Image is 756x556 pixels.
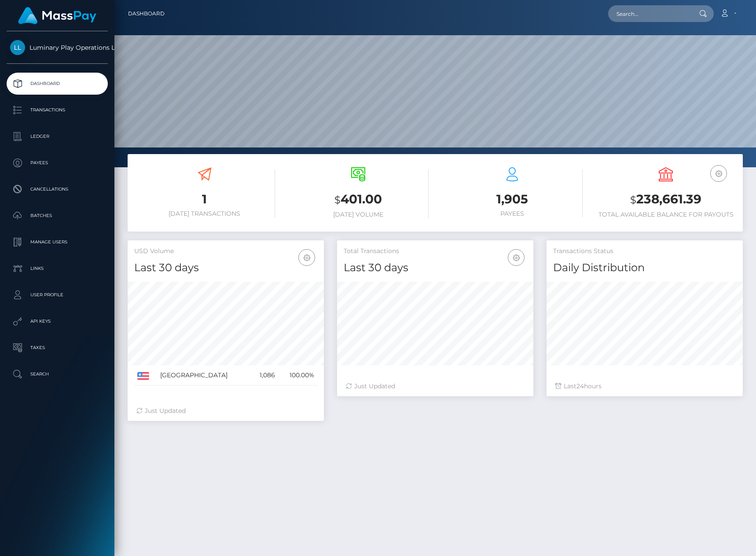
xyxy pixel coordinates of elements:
a: Ledger [7,125,108,147]
a: Cancellations [7,178,108,200]
span: 24 [576,382,584,390]
h5: Total Transactions [344,247,527,256]
p: Payees [10,156,104,169]
a: Transactions [7,99,108,121]
small: $ [334,194,341,206]
p: Search [10,368,104,381]
a: API Keys [7,310,108,332]
h3: 401.00 [288,191,429,209]
p: Ledger [10,130,104,143]
a: Manage Users [7,231,108,253]
h5: Transactions Status [553,247,736,256]
h6: [DATE] Transactions [134,210,275,217]
div: Just Updated [346,382,525,391]
h6: [DATE] Volume [288,211,429,218]
img: Luminary Play Operations Limited [10,40,25,55]
h3: 238,661.39 [596,191,737,209]
a: Search [7,363,108,385]
h4: Last 30 days [344,260,527,276]
p: Cancellations [10,183,104,196]
p: Batches [10,209,104,222]
small: $ [630,194,636,206]
p: Dashboard [10,77,104,90]
h5: USD Volume [134,247,317,256]
span: Luminary Play Operations Limited [7,44,108,52]
p: Links [10,262,104,275]
div: Just Updated [136,406,315,416]
td: 100.00% [278,365,317,386]
img: US.png [137,372,149,380]
a: Taxes [7,337,108,359]
p: API Keys [10,315,104,328]
a: Dashboard [7,73,108,95]
a: Payees [7,152,108,174]
input: Search... [608,5,691,22]
p: Manage Users [10,236,104,249]
h6: Total Available Balance for Payouts [596,211,737,218]
h4: Daily Distribution [553,260,736,276]
img: MassPay Logo [18,7,96,24]
h3: 1,905 [442,191,583,208]
p: Taxes [10,341,104,354]
h3: 1 [134,191,275,208]
h6: Payees [442,210,583,217]
a: Links [7,258,108,280]
p: Transactions [10,103,104,117]
h4: Last 30 days [134,260,317,276]
a: User Profile [7,284,108,306]
a: Batches [7,205,108,227]
td: [GEOGRAPHIC_DATA] [157,365,250,386]
div: Last hours [555,382,734,391]
a: Dashboard [128,4,165,23]
td: 1,086 [251,365,278,386]
p: User Profile [10,288,104,302]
